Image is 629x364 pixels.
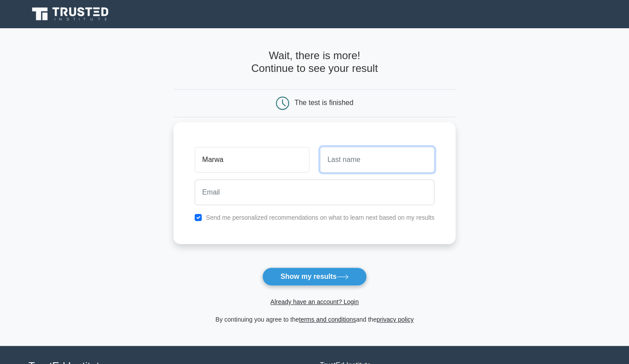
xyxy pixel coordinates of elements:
[195,180,434,205] input: Email
[206,214,434,221] label: Send me personalized recommendations on what to learn next based on my results
[195,147,309,173] input: First name
[262,267,366,286] button: Show my results
[270,298,358,305] a: Already have an account? Login
[320,147,434,173] input: Last name
[299,316,356,323] a: terms and conditions
[168,314,461,325] div: By continuing you agree to the and the
[377,316,414,323] a: privacy policy
[173,49,456,75] h4: Wait, there is more! Continue to see your result
[294,99,353,106] div: The test is finished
